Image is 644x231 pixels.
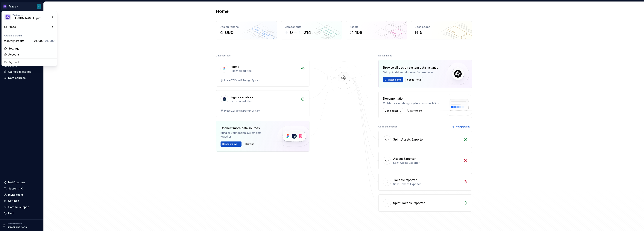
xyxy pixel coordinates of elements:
div: Account [8,53,54,56]
div: Available credits [2,32,56,38]
div: Settings [8,47,54,50]
span: 24,000 [45,39,54,42]
span: 24,000 / [34,39,54,42]
div: Prace [8,25,51,29]
div: Workspace [13,14,51,16]
div: [PERSON_NAME] Spirit [13,16,44,20]
div: Monthly credits [4,39,33,43]
img: 63932fde-23f0-455f-9474-7c6a8a4930cd.png [4,14,11,20]
div: Sign out [8,60,54,64]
